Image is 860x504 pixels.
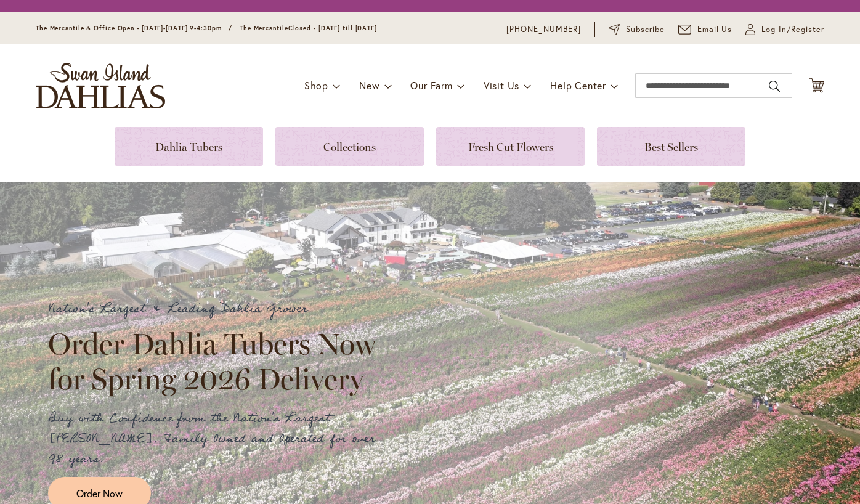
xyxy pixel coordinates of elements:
[609,23,665,36] a: Subscribe
[36,63,165,108] a: store logo
[48,299,387,319] p: Nation's Largest & Leading Dahlia Grower
[36,24,288,32] span: The Mercantile & Office Open - [DATE]-[DATE] 9-4:30pm / The Mercantile
[761,23,824,36] span: Log In/Register
[697,23,732,36] span: Email Us
[745,23,824,36] a: Log In/Register
[769,76,780,96] button: Search
[550,79,606,92] span: Help Center
[48,408,387,469] p: Buy with Confidence from the Nation's Largest [PERSON_NAME]. Family Owned and Operated for over 9...
[76,486,123,500] span: Order Now
[484,79,519,92] span: Visit Us
[48,327,387,396] h2: Order Dahlia Tubers Now for Spring 2026 Delivery
[506,23,581,36] a: [PHONE_NUMBER]
[410,79,452,92] span: Our Farm
[359,79,379,92] span: New
[678,23,732,36] a: Email Us
[626,23,665,36] span: Subscribe
[288,24,377,32] span: Closed - [DATE] till [DATE]
[304,79,328,92] span: Shop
